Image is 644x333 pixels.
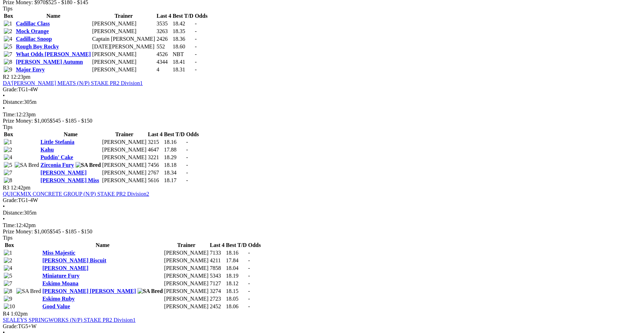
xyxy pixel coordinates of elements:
[4,265,12,271] img: 4
[186,170,188,176] span: -
[3,111,16,117] span: Time:
[92,28,156,35] td: [PERSON_NAME]
[11,74,31,80] span: 12:23pm
[16,36,52,42] a: Cadillac Snoop
[4,51,12,57] img: 7
[164,303,209,310] td: [PERSON_NAME]
[164,280,209,287] td: [PERSON_NAME]
[40,131,101,138] th: Name
[148,169,163,176] td: 2767
[42,242,163,249] th: Name
[16,288,41,294] img: SA Bred
[3,197,18,203] span: Grade:
[42,257,107,263] a: [PERSON_NAME] Biscuit
[92,51,156,58] td: [PERSON_NAME]
[42,280,79,286] a: Eskimo Moana
[156,36,172,42] td: 2426
[210,257,225,264] td: 4211
[164,162,185,169] td: 18.18
[164,272,209,279] td: [PERSON_NAME]
[102,154,147,161] td: [PERSON_NAME]
[3,111,641,118] div: 12:23pm
[226,280,247,287] td: 18.12
[210,295,225,302] td: 2723
[102,131,147,138] th: Trainer
[50,118,93,124] span: $545 - $185 - $150
[3,235,13,241] span: Tips
[3,6,13,11] span: Tips
[195,21,197,26] span: -
[3,105,5,111] span: •
[4,67,12,73] img: 9
[3,191,149,197] a: QUICKMIX CONCRETE GROUP (N/P) STAKE PR2 Division2
[172,28,194,35] td: 18.35
[4,28,12,34] img: 2
[3,80,143,86] a: DA'[PERSON_NAME] MEATS (N/P) STAKE PR2 Division1
[226,242,247,249] th: Best T/D
[186,162,188,168] span: -
[42,250,76,256] a: Miss Majestic
[248,273,250,279] span: -
[92,43,156,50] td: [DATE][PERSON_NAME]
[164,288,209,295] td: [PERSON_NAME]
[4,59,12,65] img: 8
[148,177,163,184] td: 5616
[248,280,250,286] span: -
[210,303,225,310] td: 2452
[4,288,12,294] img: 8
[172,66,194,73] td: 18.31
[102,169,147,176] td: [PERSON_NAME]
[3,222,16,228] span: Time:
[164,169,185,176] td: 18.34
[92,66,156,73] td: [PERSON_NAME]
[3,210,641,216] div: 305m
[156,13,172,20] th: Last 4
[3,99,24,105] span: Distance:
[210,280,225,287] td: 7127
[4,44,12,50] img: 5
[156,51,172,58] td: 4526
[164,177,185,184] td: 18.17
[16,44,59,49] a: Rough Boy Rocky
[210,265,225,272] td: 7858
[226,249,247,256] td: 18.16
[16,59,83,65] a: [PERSON_NAME] Autumn
[4,139,12,145] img: 1
[164,249,209,256] td: [PERSON_NAME]
[172,20,194,27] td: 18.42
[248,303,250,309] span: -
[42,288,136,294] a: [PERSON_NAME] [PERSON_NAME]
[42,296,75,302] a: Eskimo Ruby
[102,146,147,153] td: [PERSON_NAME]
[3,197,641,203] div: TG1-4W
[210,249,225,256] td: 7133
[186,154,188,160] span: -
[186,131,199,138] th: Odds
[138,288,163,294] img: SA Bred
[248,242,261,249] th: Odds
[195,13,208,20] th: Odds
[3,86,641,93] div: TG1-4W
[156,66,172,73] td: 4
[3,118,641,124] div: Prize Money: $1,005
[248,288,250,294] span: -
[164,242,209,249] th: Trainer
[195,44,197,49] span: -
[4,21,12,27] img: 1
[3,210,24,216] span: Distance:
[5,242,14,248] span: Box
[210,272,225,279] td: 5343
[156,59,172,65] td: 4344
[172,59,194,65] td: 18.41
[3,216,5,222] span: •
[102,139,147,146] td: [PERSON_NAME]
[4,36,12,42] img: 4
[76,162,101,168] img: SA Bred
[4,131,13,137] span: Box
[42,303,70,309] a: Good Value
[148,131,163,138] th: Last 4
[186,139,188,145] span: -
[40,170,86,176] a: [PERSON_NAME]
[3,323,18,329] span: Grade:
[156,43,172,50] td: 552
